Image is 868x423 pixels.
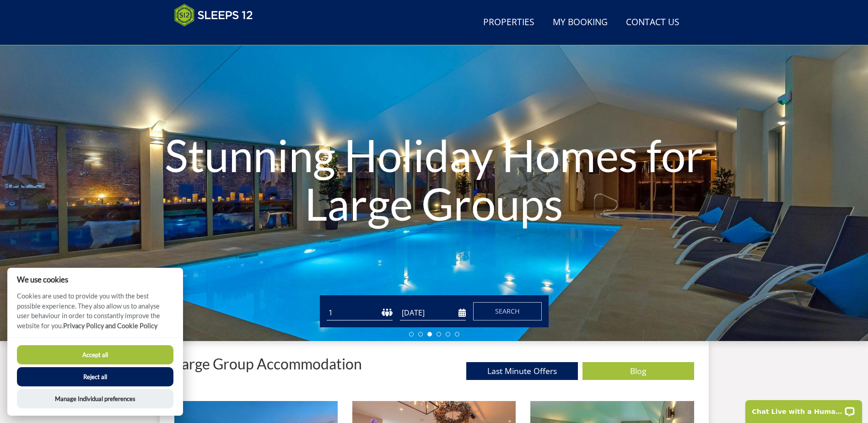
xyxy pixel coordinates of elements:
[174,4,253,27] img: Sleeps 12
[549,12,611,33] a: My Booking
[400,305,466,320] input: Arrival Date
[466,362,578,380] a: Last Minute Offers
[63,322,157,330] a: Privacy Policy and Cookie Policy
[582,362,694,380] a: Blog
[473,302,542,320] button: Search
[622,12,683,33] a: Contact Us
[17,389,173,408] button: Manage Individual preferences
[174,356,362,372] p: Large Group Accommodation
[495,307,520,315] span: Search
[17,345,173,364] button: Accept all
[17,367,173,386] button: Reject all
[7,275,183,284] h2: We use cookies
[7,291,183,337] p: Cookies are used to provide you with the best possible experience. They also allow us to analyse ...
[739,394,868,423] iframe: LiveChat chat widget
[130,113,738,246] h1: Stunning Holiday Homes for Large Groups
[480,12,538,33] a: Properties
[170,32,266,40] iframe: Customer reviews powered by Trustpilot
